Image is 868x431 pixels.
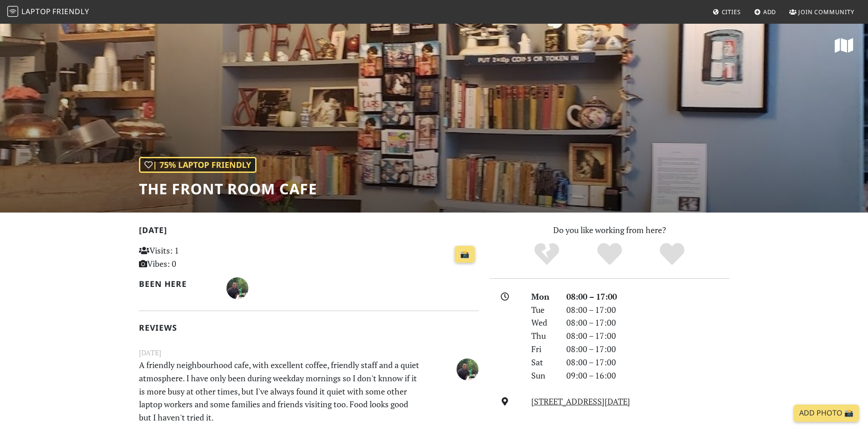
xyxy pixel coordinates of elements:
[794,405,859,422] a: Add Photo 📸
[139,323,479,332] h2: Reviews
[226,282,248,293] span: Daniel Wrightson
[455,246,475,263] a: 📸
[526,369,560,382] div: Sun
[722,8,741,16] span: Cities
[526,356,560,369] div: Sat
[526,343,560,356] div: Fri
[134,358,426,424] p: A friendly neighbourhood cafe, with excellent coffee, friendly staff and a quiet atmosphere. I ha...
[561,369,735,382] div: 09:00 – 16:00
[786,4,858,20] a: Join Community
[457,358,478,380] img: 3286-daniel.jpg
[561,329,735,343] div: 08:00 – 17:00
[578,242,641,267] div: Yes
[526,329,560,343] div: Thu
[526,316,560,329] div: Wed
[561,290,735,303] div: 08:00 – 17:00
[709,4,745,20] a: Cities
[139,180,317,197] h1: The Front Room Cafe
[561,343,735,356] div: 08:00 – 17:00
[7,4,89,20] a: LaptopFriendly LaptopFriendly
[526,290,560,303] div: Mon
[21,6,51,16] span: Laptop
[526,303,560,317] div: Tue
[561,303,735,317] div: 08:00 – 17:00
[139,157,257,173] div: | 75% Laptop Friendly
[531,396,630,407] a: [STREET_ADDRESS][DATE]
[139,244,245,270] p: Visits: 1 Vibes: 0
[561,316,735,329] div: 08:00 – 17:00
[641,242,704,267] div: Definitely!
[139,225,479,239] h2: [DATE]
[490,223,729,237] p: Do you like working from here?
[515,242,578,267] div: No
[750,4,780,20] a: Add
[226,277,248,299] img: 3286-daniel.jpg
[7,6,18,17] img: LaptopFriendly
[457,363,478,374] span: Daniel Wrightson
[798,8,854,16] span: Join Community
[134,347,484,358] small: [DATE]
[561,356,735,369] div: 08:00 – 17:00
[763,8,776,16] span: Add
[139,279,216,289] h2: Been here
[52,6,89,16] span: Friendly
